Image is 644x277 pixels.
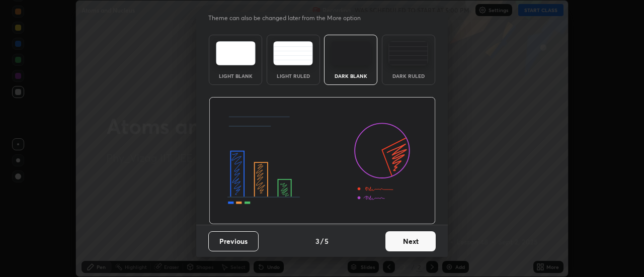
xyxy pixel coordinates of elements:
button: Previous [208,231,259,251]
img: lightRuledTheme.5fabf969.svg [273,41,313,65]
div: Light Blank [215,73,256,78]
h4: / [320,236,324,246]
div: Dark Blank [331,73,371,78]
img: darkTheme.f0cc69e5.svg [331,41,371,65]
img: darkThemeBanner.d06ce4a2.svg [209,97,436,225]
div: Dark Ruled [388,73,429,78]
div: Light Ruled [273,73,313,78]
img: darkRuledTheme.de295e13.svg [388,41,428,65]
p: Theme can also be changed later from the More option [208,14,371,23]
img: lightTheme.e5ed3b09.svg [216,41,256,65]
button: Next [385,231,436,251]
h4: 3 [315,236,319,246]
h4: 5 [325,236,329,246]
